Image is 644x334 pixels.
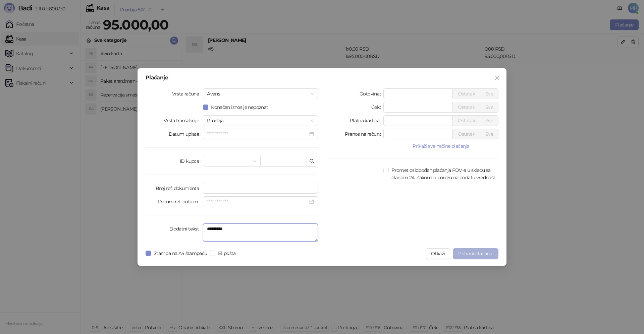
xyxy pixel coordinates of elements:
[169,129,203,139] label: Datum uplate
[389,166,498,181] span: Promet oslobođen plaćanja PDV-a u skladu sa članom 24. Zakona o porezu na dodatu vrednost
[452,88,480,99] button: Ostatak
[480,115,498,126] button: Sve
[480,88,498,99] button: Sve
[151,250,210,257] span: Štampa na A4 štampaču
[158,196,203,207] label: Datum ref. dokum.
[172,88,203,99] label: Vrsta računa
[169,223,203,234] label: Dodatni tekst
[452,102,480,113] button: Ostatak
[215,250,238,257] span: El. pošta
[207,198,308,205] input: Datum ref. dokum.
[371,102,383,113] label: Ček
[164,115,203,126] label: Vrsta transakcije
[492,75,502,80] span: Zatvori
[492,72,502,83] button: Close
[207,116,314,126] span: Prodaja
[345,129,384,139] label: Prenos na račun
[350,115,383,126] label: Platna kartica
[458,251,493,257] span: Potvrdi plaćanje
[156,183,203,194] label: Broj ref. dokumenta
[452,129,480,139] button: Ostatak
[146,75,498,80] div: Plaćanje
[207,130,308,138] input: Datum uplate
[452,115,480,126] button: Ostatak
[208,104,271,111] span: Konačan iznos je nepoznat
[453,248,498,259] button: Potvrdi plaćanje
[180,156,203,166] label: ID kupca
[494,75,500,80] span: close
[480,129,498,139] button: Sve
[207,89,314,99] span: Avans
[480,102,498,113] button: Sve
[383,142,498,150] button: Prikaži sve načine plaćanja
[360,88,383,99] label: Gotovina
[203,183,318,194] input: Broj ref. dokumenta
[203,223,318,242] textarea: Dodatni tekst
[426,248,450,259] button: Otkaži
